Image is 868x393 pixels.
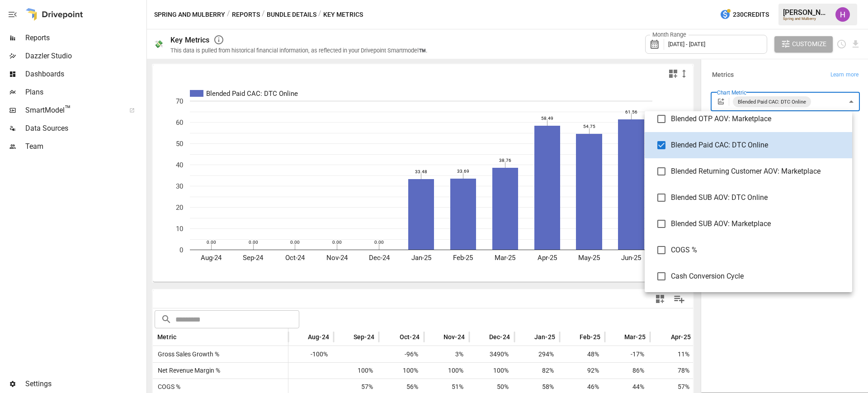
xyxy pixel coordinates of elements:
span: Blended OTP AOV: Marketplace [671,114,845,124]
span: Blended SUB AOV: DTC Online [671,192,845,203]
span: Blended Returning Customer AOV: Marketplace [671,166,845,177]
span: Blended SUB AOV: Marketplace [671,218,845,229]
span: Blended Paid CAC: DTC Online [671,140,845,151]
span: COGS % [671,245,845,256]
span: Cash Conversion Cycle [671,271,845,282]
